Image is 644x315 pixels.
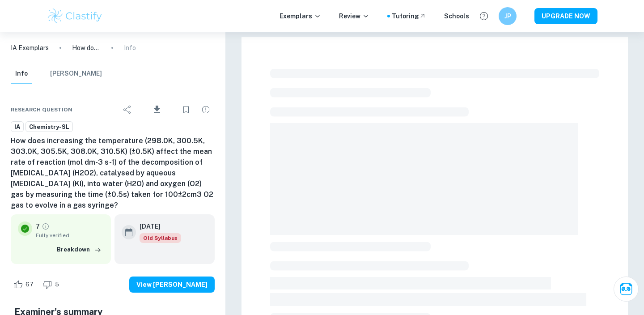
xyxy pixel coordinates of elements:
h6: [DATE] [140,221,174,231]
span: Research question [11,106,72,114]
button: Breakdown [55,243,104,256]
img: Clastify logo [47,7,103,25]
span: IA [11,123,23,132]
p: How does increasing the temperature (298.0K, 300.5K, 303.0K, 305.5K, 308.0K, 310.5K) (±0.5K) affe... [72,43,101,53]
button: Info [11,64,32,84]
p: Exemplars [280,11,321,21]
button: [PERSON_NAME] [50,64,102,84]
a: Chemistry-SL [25,121,73,132]
div: Like [11,277,38,292]
p: Review [339,11,369,21]
button: View [PERSON_NAME] [129,277,215,293]
button: Ask Clai [614,277,639,302]
button: Help and Feedback [476,9,491,24]
div: Download [138,98,175,121]
span: Old Syllabus [140,233,181,243]
a: Tutoring [392,11,426,21]
span: 5 [50,280,64,289]
a: Grade fully verified [42,222,50,230]
span: 67 [21,280,38,289]
div: Starting from the May 2025 session, the Chemistry IA requirements have changed. It's OK to refer ... [140,233,181,243]
div: Dislike [40,277,64,292]
h6: How does increasing the temperature (298.0K, 300.5K, 303.0K, 305.5K, 308.0K, 310.5K) (±0.5K) affe... [11,136,215,211]
h6: JP [503,11,513,21]
button: UPGRADE NOW [534,8,597,24]
p: Info [124,43,136,53]
div: Report issue [197,101,215,119]
span: Chemistry-SL [26,123,72,132]
button: JP [499,7,517,25]
p: 7 [36,221,40,231]
div: Share [119,101,136,119]
a: IA [11,121,24,132]
span: Fully verified [36,231,104,239]
a: Schools [444,11,469,21]
a: IA Exemplars [11,43,49,53]
div: Bookmark [177,101,195,119]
